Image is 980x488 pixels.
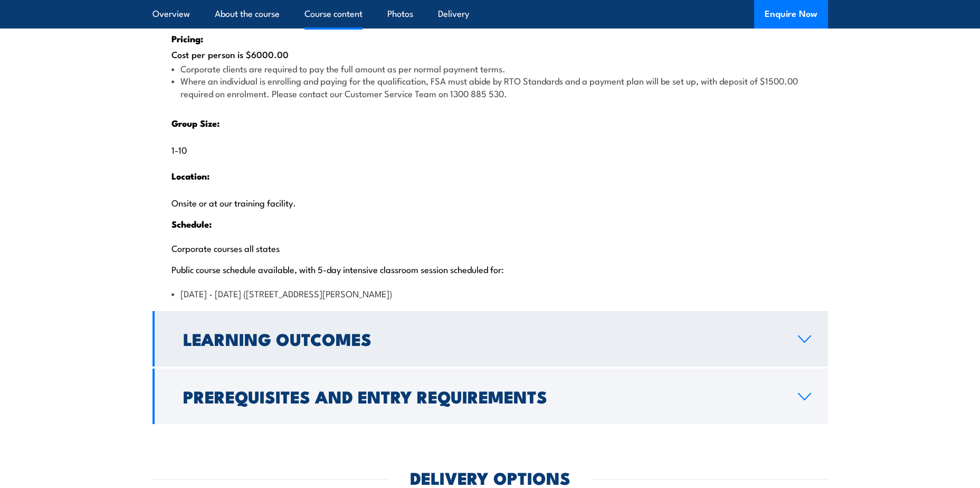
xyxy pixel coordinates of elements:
[183,331,781,346] h2: Learning Outcomes
[172,217,212,231] strong: Schedule:
[153,369,828,424] a: Prerequisites and Entry Requirements
[172,74,809,99] li: Where an individual is enrolling and paying for the qualification, FSA must abide by RTO Standard...
[172,242,809,274] p: Corporate courses all states Public course schedule available, with 5-day intensive classroom ses...
[183,389,781,403] h2: Prerequisites and Entry Requirements
[172,116,220,130] strong: Group Size:
[172,32,203,45] strong: Pricing:
[172,15,809,300] div: Cost per person is $6000.00
[172,169,210,183] strong: Location:
[172,144,809,155] p: 1-10
[172,62,809,74] li: Corporate clients are required to pay the full amount as per normal payment terms.
[153,311,828,367] a: Learning Outcomes
[410,470,570,485] h2: DELIVERY OPTIONS
[172,287,809,299] li: [DATE] - [DATE] ([STREET_ADDRESS][PERSON_NAME])
[172,197,809,229] p: Onsite or at our training facility.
